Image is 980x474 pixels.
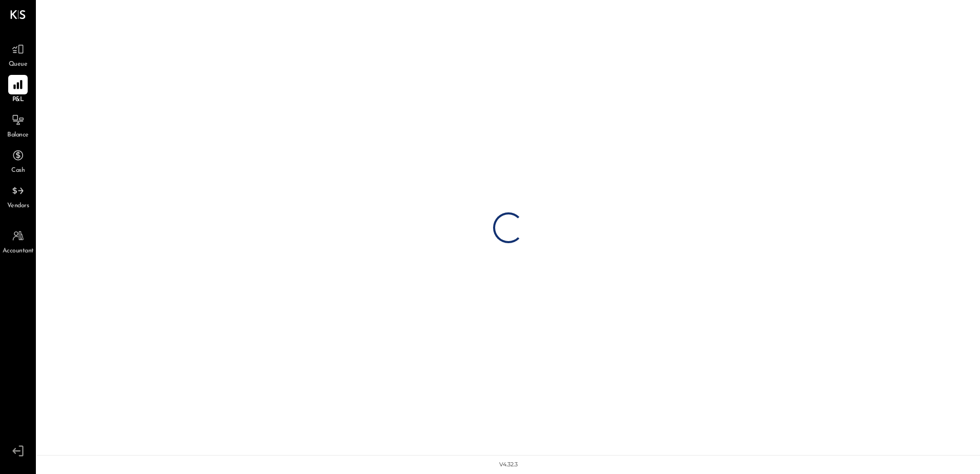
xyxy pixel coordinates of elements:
span: Vendors [7,202,29,211]
span: Accountant [3,247,34,256]
span: P&L [12,95,24,105]
a: Balance [1,110,35,140]
a: Cash [1,146,35,175]
div: v 4.32.3 [499,461,518,469]
span: Cash [11,166,25,175]
a: P&L [1,75,35,105]
span: Balance [7,131,29,140]
a: Queue [1,39,35,69]
span: Queue [9,60,28,69]
a: Vendors [1,181,35,211]
a: Accountant [1,226,35,256]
